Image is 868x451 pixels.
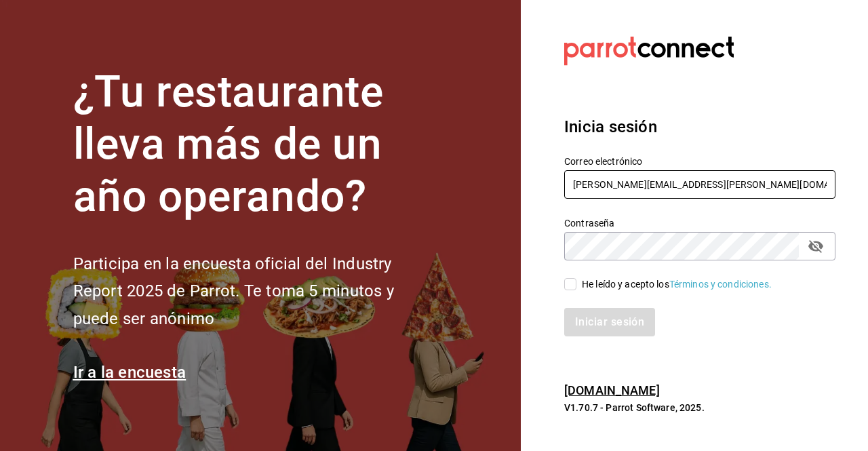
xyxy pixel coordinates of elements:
[564,170,835,199] input: Ingresa tu correo electrónico
[73,363,186,382] a: Ir a la encuesta
[564,218,835,228] label: Contraseña
[564,157,835,166] label: Correo electrónico
[804,235,827,258] button: passwordField
[564,383,660,397] a: [DOMAIN_NAME]
[73,250,439,333] h2: Participa en la encuesta oficial del Industry Report 2025 de Parrot. Te toma 5 minutos y puede se...
[564,115,835,139] h3: Inicia sesión
[73,66,439,222] h1: ¿Tu restaurante lleva más de un año operando?
[669,279,772,290] a: Términos y condiciones.
[582,277,772,292] div: He leído y acepto los
[564,401,835,414] p: V1.70.7 - Parrot Software, 2025.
